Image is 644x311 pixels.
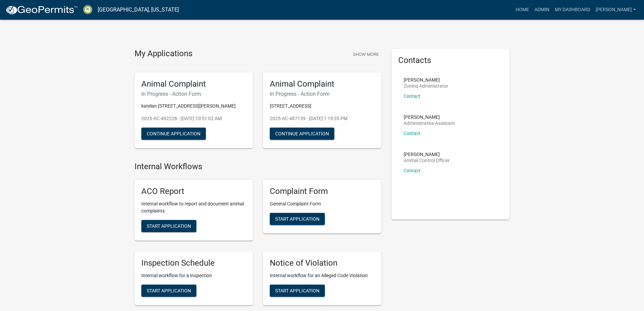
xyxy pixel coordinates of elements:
h4: My Applications [135,49,192,59]
h5: ACO Report [141,186,246,196]
p: [PERSON_NAME] [404,152,450,157]
a: Contact [404,93,421,99]
p: [PERSON_NAME] [404,77,448,82]
button: Continue Application [270,128,334,140]
a: My Dashboard [552,3,593,16]
span: Start Application [147,223,191,229]
button: Start Application [141,220,196,232]
button: Continue Application [141,128,206,140]
p: katelan [STREET_ADDRESS][PERSON_NAME] [141,103,246,110]
span: Start Application [147,288,191,293]
p: Administrative Assistant [404,121,455,126]
a: Home [513,3,532,16]
h6: In Progress - Action Form [141,91,246,97]
h5: Inspection Schedule [141,258,246,268]
h5: Animal Complaint [141,79,246,89]
span: Start Application [275,288,319,293]
img: Crawford County, Georgia [83,5,92,14]
p: Zoning Administrator [404,84,448,88]
p: Animal Control Officer [404,158,450,163]
button: Start Application [141,285,196,297]
p: 2025-AC-492228 - [DATE] 10:51:02 AM [141,115,246,122]
h6: In Progress - Action Form [270,91,375,97]
p: [STREET_ADDRESS] [270,103,375,110]
button: Start Application [270,213,325,225]
h5: Contacts [398,55,503,65]
p: [PERSON_NAME] [404,115,455,119]
a: Contact [404,168,421,173]
h5: Complaint Form [270,186,375,196]
p: 2025-AC-487139 - [DATE] 1:19:35 PM [270,115,375,122]
h4: Internal Workflows [135,162,381,172]
p: Internal workflow for an Alleged Code Violation [270,272,375,279]
p: General Complaint Form [270,200,375,207]
a: Admin [532,3,552,16]
button: Show More [350,49,381,60]
a: [PERSON_NAME] [593,3,639,16]
p: Internal workflow for a Inspection [141,272,246,279]
a: [GEOGRAPHIC_DATA], [US_STATE] [98,4,179,16]
span: Start Application [275,216,319,222]
button: Start Application [270,285,325,297]
a: Contact [404,131,421,136]
h5: Animal Complaint [270,79,375,89]
h5: Notice of Violation [270,258,375,268]
p: Internal workflow to report and document animal complaints [141,200,246,215]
